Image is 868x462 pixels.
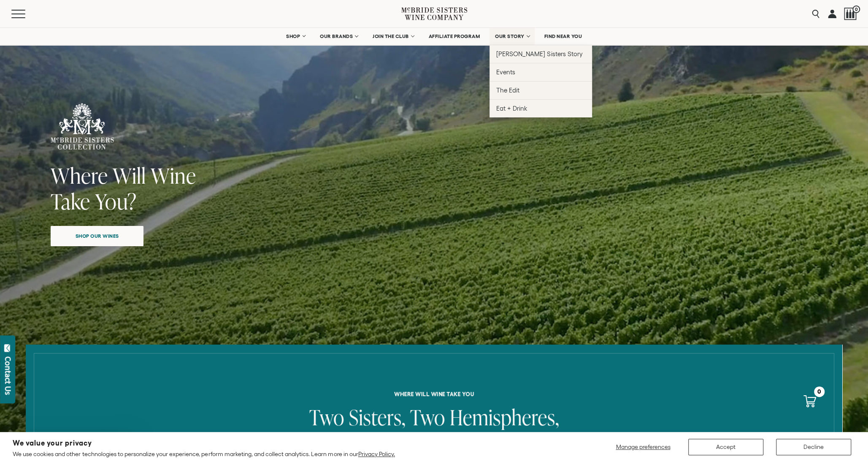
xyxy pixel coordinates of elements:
[496,105,527,112] span: Eat + Drink
[489,99,592,117] a: Eat + Drink
[349,402,405,432] span: Sisters,
[122,391,745,397] h6: where will wine take you
[611,439,676,455] button: Manage preferences
[367,28,419,45] a: JOIN THE CLUB
[423,28,486,45] a: AFFILIATE PROGRAM
[358,451,395,457] a: Privacy Policy.
[353,428,387,457] span: One
[688,439,763,455] button: Accept
[113,161,146,190] span: Will
[489,81,592,99] a: The Edit
[391,428,449,457] span: Shared
[776,439,851,455] button: Decline
[4,356,12,395] div: Contact Us
[495,33,525,39] span: OUR STORY
[11,10,42,18] button: Mobile Menu Trigger
[539,28,588,45] a: FIND NEAR YOU
[61,228,134,244] span: Shop our wines
[496,50,583,57] span: [PERSON_NAME] Sisters Story
[852,5,860,13] span: 0
[314,28,363,45] a: OUR BRANDS
[544,33,582,39] span: FIND NEAR YOU
[489,28,535,45] a: OUR STORY
[320,33,353,39] span: OUR BRANDS
[410,402,445,432] span: Two
[95,187,137,216] span: You?
[489,45,592,63] a: [PERSON_NAME] Sisters Story
[51,187,90,216] span: Take
[496,68,515,76] span: Events
[13,450,395,458] p: We use cookies and other technologies to personalize your experience, perform marketing, and coll...
[151,161,196,190] span: Wine
[373,33,409,39] span: JOIN THE CLUB
[429,33,480,39] span: AFFILIATE PROGRAM
[51,161,108,190] span: Where
[489,63,592,81] a: Events
[286,33,300,39] span: SHOP
[281,28,310,45] a: SHOP
[496,87,519,94] span: The Edit
[13,440,395,447] h2: We value your privacy
[814,386,825,397] div: 0
[309,402,344,432] span: Two
[51,226,143,246] a: Shop our wines
[616,443,670,450] span: Manage preferences
[453,428,515,457] span: Passion
[449,402,559,432] span: Hemispheres,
